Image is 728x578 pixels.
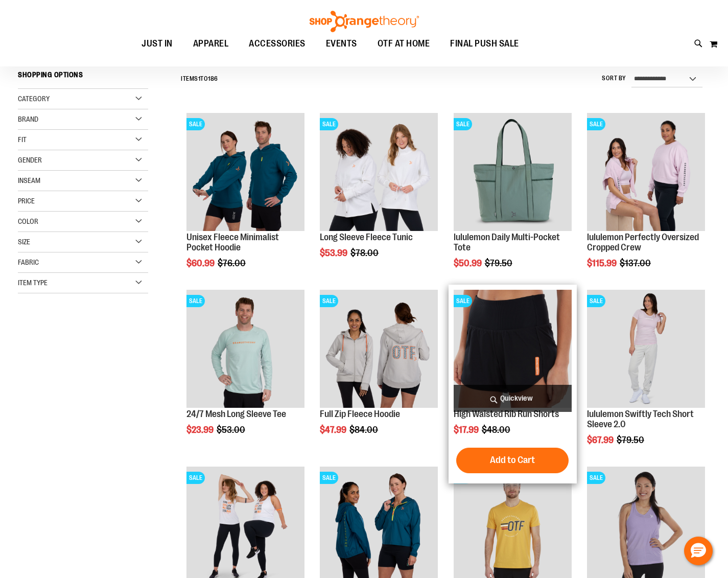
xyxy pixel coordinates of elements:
a: JUST IN [131,32,183,56]
span: Inseam [18,176,40,184]
img: Product image for Fleece Long Sleeve [320,113,438,231]
span: SALE [186,472,205,484]
span: $53.99 [320,248,349,258]
span: EVENTS [326,32,357,55]
span: JUST IN [142,32,173,55]
a: High Waisted Rib Run Shorts [454,409,559,419]
a: High Waisted Rib Run ShortsSALE [454,290,572,409]
span: SALE [186,118,205,130]
img: lululemon Daily Multi-Pocket Tote [454,113,572,231]
a: lululemon Perfectly Oversized Cropped CrewSALE [587,113,705,233]
span: $48.00 [482,425,512,435]
a: ACCESSORIES [239,32,316,56]
span: Price [18,197,35,205]
a: Long Sleeve Fleece Tunic [320,232,413,242]
span: FINAL PUSH SALE [450,32,519,55]
span: $67.99 [587,435,615,445]
span: $50.99 [454,258,483,268]
span: SALE [320,118,338,130]
img: Main Image of 1457095 [186,290,304,408]
a: lululemon Swiftly Tech Short Sleeve 2.0 [587,409,694,429]
span: SALE [454,118,472,130]
span: Size [18,238,30,246]
span: OTF AT HOME [378,32,430,55]
span: Category [18,95,50,103]
span: Brand [18,115,38,123]
a: lululemon Daily Multi-Pocket Tote [454,232,560,252]
span: Add to Cart [490,454,535,466]
a: Quickview [454,385,572,412]
span: $79.50 [485,258,514,268]
div: product [449,108,577,294]
a: EVENTS [316,32,367,56]
span: Fabric [18,258,39,266]
img: lululemon Perfectly Oversized Cropped Crew [587,113,705,231]
span: Item Type [18,279,48,287]
span: $60.99 [186,258,216,268]
a: lululemon Daily Multi-Pocket ToteSALE [454,113,572,233]
a: Full Zip Fleece Hoodie [320,409,400,419]
button: Hello, have a question? Let’s chat. [684,537,713,565]
span: SALE [454,295,472,307]
a: FINAL PUSH SALE [440,32,529,55]
label: Sort By [602,74,626,83]
span: SALE [587,472,605,484]
div: product [582,285,710,471]
a: Main Image of 1457095SALE [186,290,304,409]
span: $137.00 [620,258,652,268]
span: Color [18,217,38,225]
div: product [582,108,710,294]
span: SALE [320,295,338,307]
h2: Items to [181,71,218,87]
button: Add to Cart [456,448,569,473]
img: Main Image of 1457091 [320,290,438,408]
a: OTF AT HOME [367,32,440,56]
div: product [181,108,310,294]
span: 186 [208,75,218,82]
span: SALE [587,118,605,130]
a: Main Image of 1457091SALE [320,290,438,409]
a: Unisex Fleece Minimalist Pocket HoodieSALE [186,113,304,233]
img: High Waisted Rib Run Shorts [454,290,572,408]
a: APPAREL [183,32,239,56]
div: product [315,108,443,284]
span: Gender [18,156,42,164]
span: $23.99 [186,425,215,435]
div: product [315,285,443,461]
span: $76.00 [218,258,247,268]
span: SALE [587,295,605,307]
span: SALE [186,295,205,307]
a: 24/7 Mesh Long Sleeve Tee [186,409,286,419]
a: lululemon Perfectly Oversized Cropped Crew [587,232,699,252]
img: Shop Orangetheory [308,11,420,32]
span: ACCESSORIES [249,32,306,55]
span: Fit [18,135,27,144]
strong: Shopping Options [18,66,148,89]
span: $53.00 [217,425,247,435]
span: $78.00 [350,248,380,258]
img: lululemon Swiftly Tech Short Sleeve 2.0 [587,290,705,408]
span: APPAREL [193,32,229,55]
div: product [449,285,577,483]
div: product [181,285,310,461]
a: lululemon Swiftly Tech Short Sleeve 2.0SALE [587,290,705,409]
span: $84.00 [349,425,380,435]
img: Unisex Fleece Minimalist Pocket Hoodie [186,113,304,231]
a: Product image for Fleece Long SleeveSALE [320,113,438,233]
span: SALE [320,472,338,484]
a: Unisex Fleece Minimalist Pocket Hoodie [186,232,279,252]
span: $79.50 [617,435,646,445]
span: 1 [198,75,201,82]
span: $115.99 [587,258,618,268]
span: $47.99 [320,425,348,435]
span: $17.99 [454,425,480,435]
